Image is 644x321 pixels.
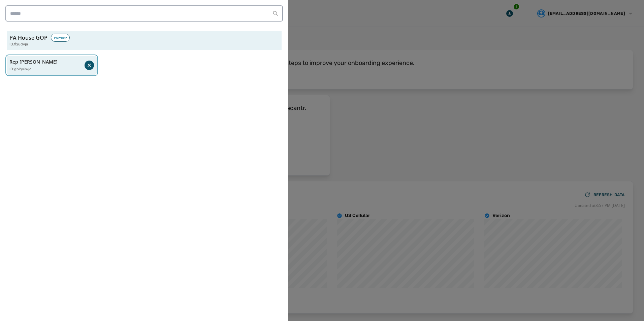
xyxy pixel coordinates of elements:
p: Rep [PERSON_NAME] [9,59,58,65]
h3: PA House GOP [9,34,47,42]
button: Rep [PERSON_NAME]ID:gb2y6wjo [7,56,97,75]
div: Partner [51,34,70,42]
button: PA House GOPPartnerID:fi2udvja [7,31,282,50]
span: ID: fi2udvja [9,42,28,47]
p: ID: gb2y6wjo [9,67,31,72]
